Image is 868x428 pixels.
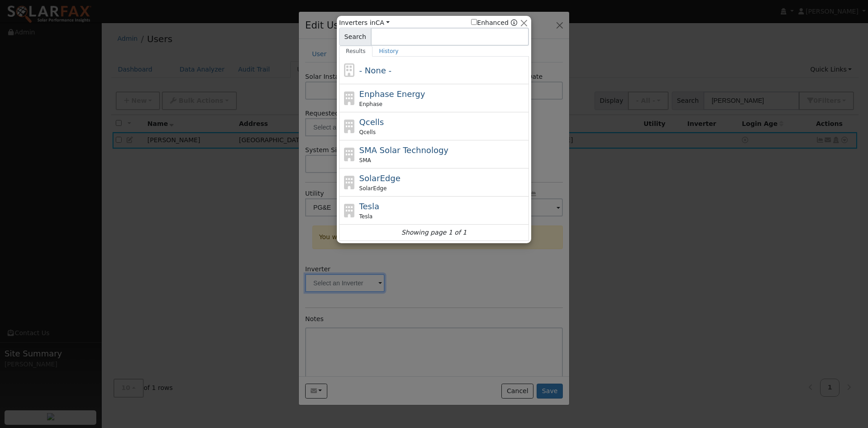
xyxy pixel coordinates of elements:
span: - None - [359,66,392,75]
span: SMA Solar Technology [359,145,448,155]
span: Enphase Energy [359,89,425,99]
span: SMA [359,156,371,164]
span: Qcells [359,117,384,127]
a: Results [339,46,373,57]
span: Search [339,28,371,46]
a: History [373,46,406,57]
span: SolarEdge [359,184,387,192]
span: SolarEdge [359,173,401,183]
span: Tesla [359,212,373,221]
i: Showing page 1 of 1 [401,228,467,237]
span: Qcells [359,128,376,136]
span: Tesla [359,202,379,211]
span: Enphase [359,100,382,108]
